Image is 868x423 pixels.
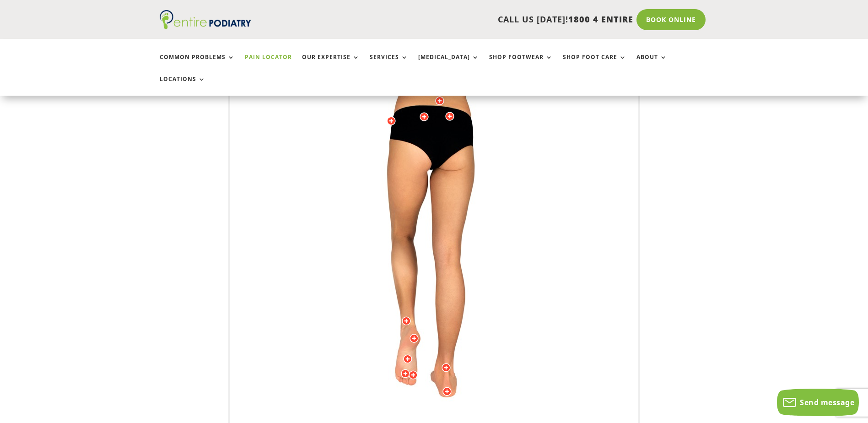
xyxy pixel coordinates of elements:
[286,14,633,26] p: CALL US [DATE]!
[636,9,706,30] a: Book Online
[160,10,251,29] img: logo (1)
[160,22,251,31] a: Entire Podiatry
[777,389,859,416] button: Send message
[563,54,626,74] a: Shop Foot Care
[160,54,235,74] a: Common Problems
[636,54,667,74] a: About
[568,14,633,25] span: 1800 4 ENTIRE
[370,54,408,74] a: Services
[489,54,553,74] a: Shop Footwear
[160,76,205,96] a: Locations
[302,54,360,74] a: Our Expertise
[418,54,479,74] a: [MEDICAL_DATA]
[245,54,292,74] a: Pain Locator
[800,397,854,407] span: Send message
